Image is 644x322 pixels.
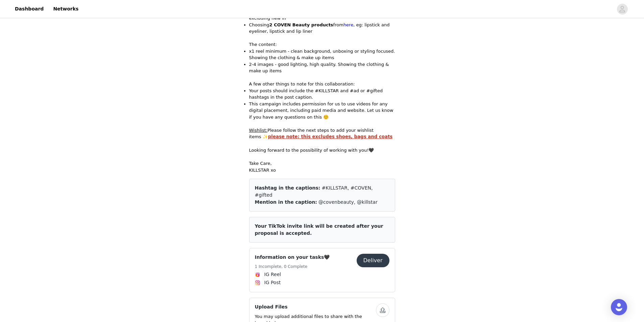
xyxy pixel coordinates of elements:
[255,264,330,270] h5: 1 Incomplete, 0 Complete
[255,303,376,311] h4: Upload Files
[249,248,395,292] div: Information on your tasks🖤
[255,185,320,191] span: Hashtag in the captions:
[255,223,383,236] span: Your TikTok invite link will be created after your proposal is accepted.
[49,1,82,17] a: Networks
[619,4,625,15] div: avatar
[249,147,395,154] p: Looking forward to the possibility of working with you!🖤
[611,299,627,315] div: Open Intercom Messenger
[357,254,389,267] button: Deliver
[249,88,395,101] li: Your posts should include the #KILLSTAR and #ad or #gifted hashtags in the post caption.
[249,41,395,48] p: The content:
[249,48,395,61] li: x1 reel minimum - clean background, unboxing or styling focused. Showing the clothing & make up i...
[249,167,395,174] p: KILLSTAR xo
[255,272,260,277] img: Instagram Reels Icon
[249,22,395,35] li: Choosing from , eg: lipstick and eyeliner, lipstick and lip liner
[249,61,395,74] li: 2-4 images - good lighting, high quality. Showing the clothing & make up items
[249,127,395,141] p: Please follow the next steps to add your wishlist items ✨
[249,81,395,88] p: A few other things to note for this collaboration:
[249,128,268,133] span: Wishlist:
[268,134,392,139] strong: please note: this excludes shoes, bags and coats
[255,254,330,261] h4: Information on your tasks🖤
[269,22,333,27] strong: 2 COVEN Beauty products
[11,1,48,17] a: Dashboard
[318,199,378,205] span: @covenbeauty, @killstar
[264,279,281,286] span: IG Post
[249,160,395,167] p: Take Care,
[249,101,395,121] li: This campaign includes permission for us to use videos for any digital placement, including paid ...
[255,199,317,205] span: Mention in the caption:
[343,22,353,27] a: here
[264,271,281,278] span: IG Reel
[255,280,260,286] img: Instagram Icon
